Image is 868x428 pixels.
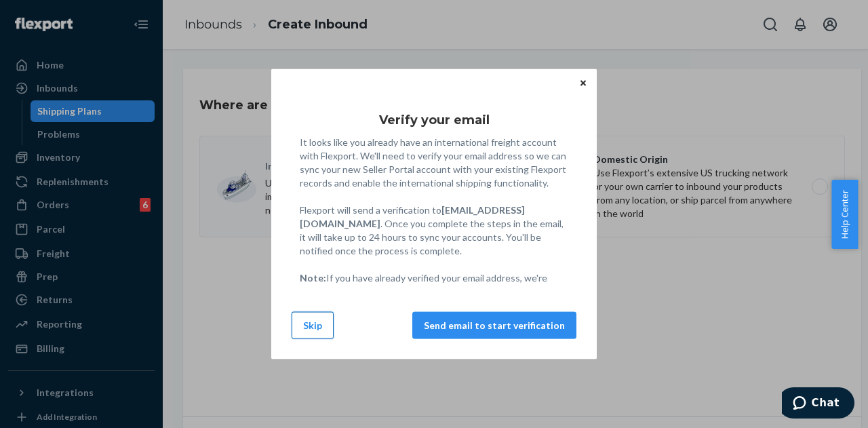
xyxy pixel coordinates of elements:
h3: Verify your email [379,111,490,128]
button: Close [576,75,590,90]
strong: Note: [300,271,326,283]
p: It looks like you already have an international freight account with Flexport. We'll need to veri... [300,135,568,311]
button: Help Center [831,180,858,249]
span: Chat [30,9,58,22]
button: Send email to start verification [412,312,576,339]
button: Skip [292,312,334,339]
